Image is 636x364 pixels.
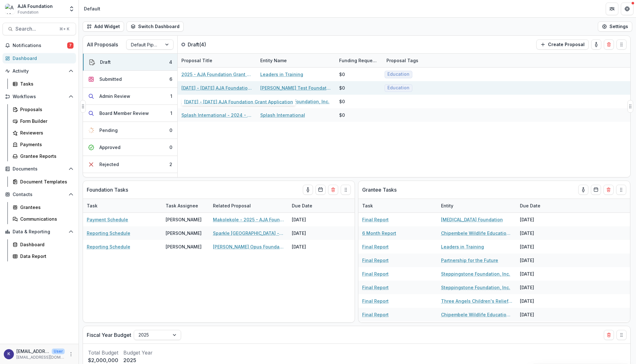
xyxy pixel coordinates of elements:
div: kjarrett@ajafoundation.org [8,352,10,356]
div: AJA Foundation [18,3,53,9]
div: Dashboard [20,241,71,248]
p: All Proposals [87,41,118,48]
div: $0 [339,112,345,118]
span: 7 [67,42,74,49]
div: Approved [99,144,121,151]
button: Calendar [315,185,326,195]
div: [DATE] [516,267,563,281]
span: Education [387,72,409,77]
a: Grantees [10,202,76,212]
div: Board Member Review [99,110,149,116]
a: Steppingstone Foundation, Inc. - 2025 - AJA Foundation Grant Application [181,98,253,105]
a: Final Report [362,311,389,318]
div: Entity [437,199,516,212]
a: Makolekole - 2025 - AJA Foundation Discretionary Payment Form [213,216,284,223]
a: Sparkle [GEOGRAPHIC_DATA] - 2025 - AJA Foundation Grant Application [213,230,284,236]
div: 1 [170,93,172,99]
a: Dashboard [10,239,76,250]
a: Leaders in Training [260,71,303,78]
div: Funding Requested [335,54,383,67]
a: Proposals [10,104,76,115]
button: Drag [627,100,633,113]
div: Tasks [20,81,71,87]
a: [DATE] - [DATE] AJA Foundation Grant Application [181,85,253,91]
a: Grantee Reports [10,151,76,161]
button: Drag [341,185,351,195]
span: Documents [13,166,66,172]
p: Budget Year [123,349,153,356]
div: [DATE] [288,213,335,226]
a: [PERSON_NAME] Opus Foundation - 2025 - AJA Foundation Grant Application [213,243,284,250]
div: 0 [169,144,172,151]
div: Default [84,5,100,12]
button: Switch Dashboard [127,21,184,32]
button: More [67,350,75,358]
div: Data Report [20,253,71,260]
button: Open entity switcher [67,3,76,15]
div: Admin Review [99,93,130,99]
p: 2025 [123,356,153,364]
div: [DATE] [516,281,563,294]
p: $2,000,000 [88,356,118,364]
div: Dashboard [13,55,71,62]
span: Contacts [13,192,66,197]
button: Open Documents [3,164,76,174]
div: [DATE] [288,226,335,240]
a: Final Report [362,271,389,277]
button: Admin Review1 [83,88,177,105]
a: Chipembele Wildlife Education Trust [441,311,512,318]
div: Grantee Reports [20,153,71,159]
div: Entity [437,202,457,209]
p: [EMAIL_ADDRESS][DOMAIN_NAME] [16,355,65,360]
div: Task Assignee [162,199,209,212]
button: Open Activity [3,66,76,76]
div: [DATE] [516,321,563,335]
button: Draft4 [83,54,177,71]
button: Notifications7 [3,40,76,51]
div: Form Builder [20,118,71,124]
div: Proposal Tags [383,54,462,67]
p: Draft ( 4 ) [188,41,235,48]
button: Open Contacts [3,189,76,200]
div: 0 [169,127,172,134]
div: Due Date [516,199,563,212]
a: Communications [10,214,76,224]
div: Submitted [99,76,122,82]
div: Proposal Title [178,54,256,67]
div: [DATE] [516,213,563,226]
button: Delete card [328,185,338,195]
div: Proposals [20,106,71,113]
div: Task [358,202,377,209]
div: Due Date [288,199,335,212]
div: $0 [339,71,345,78]
div: Funding Requested [335,57,383,64]
button: Approved0 [83,139,177,156]
p: Total Budget [88,349,118,356]
p: [EMAIL_ADDRESS][DOMAIN_NAME] [16,348,49,355]
button: Open Data & Reporting [3,227,76,237]
div: Rejected [99,161,119,168]
button: Drag [80,100,86,113]
button: toggle-assigned-to-me [578,185,588,195]
div: [DATE] [516,226,563,240]
button: Delete card [604,39,614,50]
button: Get Help [621,3,633,15]
a: Splash International [260,112,305,118]
button: Board Member Review1 [83,105,177,122]
div: ⌘ + K [58,26,71,33]
p: Foundation Tasks [87,186,128,194]
div: Related Proposal [209,202,255,209]
button: Delete card [604,330,614,340]
a: Payment Schedule [87,216,128,223]
button: Settings [598,21,632,32]
span: Foundation [18,9,38,15]
a: Data Report [10,251,76,261]
div: 4 [169,59,172,65]
a: Final Report [362,298,389,304]
a: Final Report [362,257,389,264]
p: Grantee Tasks [362,186,397,194]
div: 6 [169,76,172,82]
div: Pending [99,127,118,134]
p: Fiscal Year Budget [87,331,131,339]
